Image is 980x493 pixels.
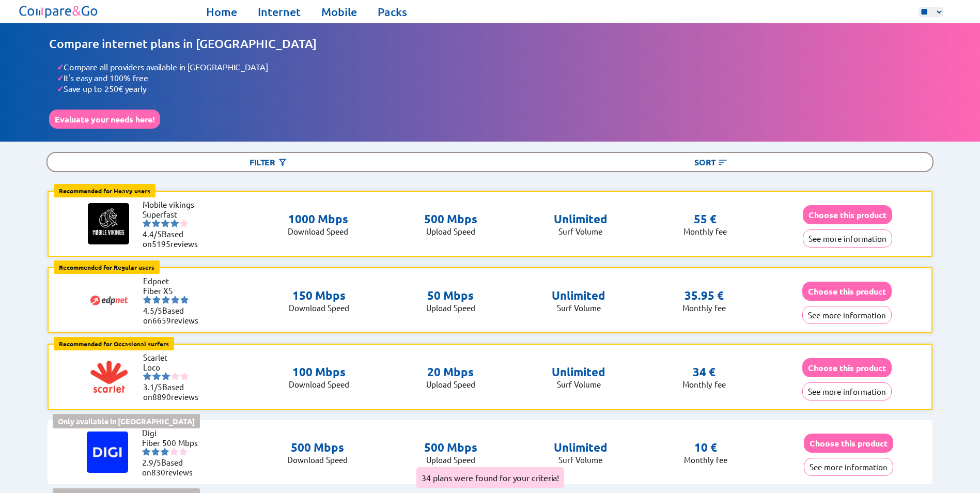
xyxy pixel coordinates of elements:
[180,296,189,304] img: starnr5
[277,157,288,167] img: Button open the filtering menu
[258,5,301,19] a: Internet
[59,187,150,195] b: Recommended for Heavy users
[170,448,178,456] img: starnr4
[804,438,893,448] a: Choose this product
[143,382,205,402] li: Based on reviews
[289,379,349,389] p: Download Speed
[17,3,100,21] img: Logo of Compare&Go
[287,440,348,455] p: 500 Mbps
[288,226,348,236] p: Download Speed
[287,455,348,465] p: Download Speed
[142,448,150,456] img: starnr1
[552,303,605,313] p: Surf Volume
[152,315,171,325] span: 6659
[803,234,892,243] a: See more information
[803,210,892,220] a: Choose this product
[426,365,475,379] p: 20 Mbps
[87,432,128,473] img: Logo of Digi
[88,280,130,321] img: Logo of Edpnet
[143,209,205,219] li: Superfast
[802,358,892,377] button: Choose this product
[57,61,931,72] li: Compare all providers available in [GEOGRAPHIC_DATA]
[802,282,892,301] button: Choose this product
[718,157,728,167] img: Button open the sorting menu
[802,363,892,373] a: Choose this product
[490,153,932,171] div: Sort
[289,288,349,303] p: 150 Mbps
[143,352,205,362] li: Scarlet
[152,296,161,304] img: starnr2
[424,212,477,226] p: 500 Mbps
[321,5,357,19] a: Mobile
[143,372,151,380] img: starnr1
[58,417,195,426] b: Only available in [GEOGRAPHIC_DATA]
[143,305,162,315] span: 4.5/5
[682,379,726,389] p: Monthly fee
[289,365,349,379] p: 100 Mbps
[57,72,931,83] li: It's easy and 100% free
[552,379,605,389] p: Surf Volume
[426,288,475,303] p: 50 Mbps
[151,448,160,456] img: starnr2
[426,379,475,389] p: Upload Speed
[683,226,727,236] p: Monthly fee
[171,372,179,380] img: starnr4
[57,83,931,94] li: Save up to 250€ yearly
[424,455,477,465] p: Upload Speed
[142,428,204,438] li: Digi
[685,288,724,303] p: 35.95 €
[49,110,160,129] button: Evaluate your needs here!
[554,212,608,226] p: Unlimited
[554,440,608,455] p: Unlimited
[142,457,161,467] span: 2.9/5
[179,448,188,456] img: starnr5
[804,462,893,472] a: See more information
[802,310,892,320] a: See more information
[682,303,726,313] p: Monthly fee
[180,219,188,227] img: starnr5
[143,296,151,304] img: starnr1
[152,239,170,249] span: 5195
[142,457,204,477] li: Based on reviews
[143,362,205,372] li: Loco
[49,36,931,51] h1: Compare internet plans in [GEOGRAPHIC_DATA]
[57,83,64,94] span: ✓
[143,276,205,286] li: Edpnet
[424,226,477,236] p: Upload Speed
[552,365,605,379] p: Unlimited
[694,440,717,455] p: 10 €
[142,438,204,448] li: Fiber 500 Mbps
[152,219,160,227] img: starnr2
[802,286,892,296] a: Choose this product
[152,392,171,402] span: 8890
[424,440,477,455] p: 500 Mbps
[162,372,170,380] img: starnr3
[804,458,893,476] button: See more information
[162,296,170,304] img: starnr3
[803,229,892,248] button: See more information
[161,219,169,227] img: starnr3
[694,212,717,226] p: 55 €
[802,382,892,400] button: See more information
[59,263,154,271] b: Recommended for Regular users
[554,455,608,465] p: Surf Volume
[802,387,892,396] a: See more information
[684,455,727,465] p: Monthly fee
[143,286,205,296] li: Fiber XS
[171,296,179,304] img: starnr4
[143,229,162,239] span: 4.4/5
[151,467,165,477] span: 830
[152,372,161,380] img: starnr2
[804,434,893,453] button: Choose this product
[289,303,349,313] p: Download Speed
[170,219,179,227] img: starnr4
[88,203,129,244] img: Logo of Mobile vikings
[803,205,892,224] button: Choose this product
[143,305,205,325] li: Based on reviews
[143,229,205,249] li: Based on reviews
[802,306,892,324] button: See more information
[161,448,169,456] img: starnr3
[59,340,169,348] b: Recommended for Occasional surfers
[180,372,189,380] img: starnr5
[57,61,64,72] span: ✓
